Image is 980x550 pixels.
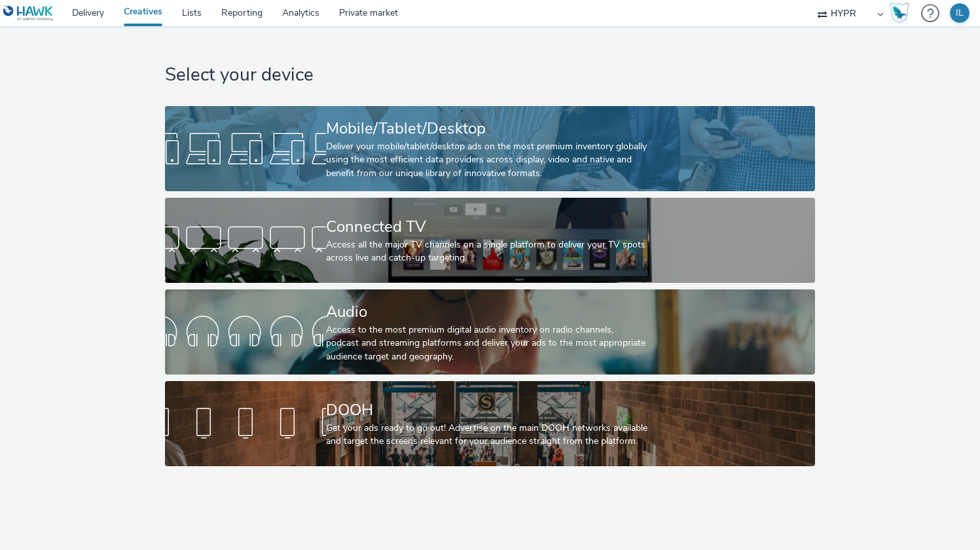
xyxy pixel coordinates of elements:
[326,301,649,323] div: Audio
[3,5,54,22] img: undefined Logo
[326,399,649,422] div: DOOH
[165,106,815,191] a: Mobile/Tablet/DesktopDeliver your mobile/tablet/desktop ads on the most premium inventory globall...
[326,215,649,238] div: Connected TV
[326,117,649,140] div: Mobile/Tablet/Desktop
[326,323,649,363] div: Access to the most premium digital audio inventory on radio channels, podcast and streaming platf...
[165,198,815,283] a: Connected TVAccess all the major TV channels on a single platform to deliver your TV spots across...
[326,422,649,449] div: Get your ads ready to go out! Advertise on the main DOOH networks available and target the screen...
[890,3,909,24] img: Hawk Academy
[326,238,649,265] div: Access all the major TV channels on a single platform to deliver your TV spots across live and ca...
[326,140,649,180] div: Deliver your mobile/tablet/desktop ads on the most premium inventory globally using the most effi...
[890,3,915,24] a: Hawk Academy
[165,289,815,375] a: AudioAccess to the most premium digital audio inventory on radio channels, podcast and streaming ...
[165,63,815,88] h1: Select your device
[165,381,815,466] a: DOOHGet your ads ready to go out! Advertise on the main DOOH networks available and target the sc...
[956,3,964,23] div: IL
